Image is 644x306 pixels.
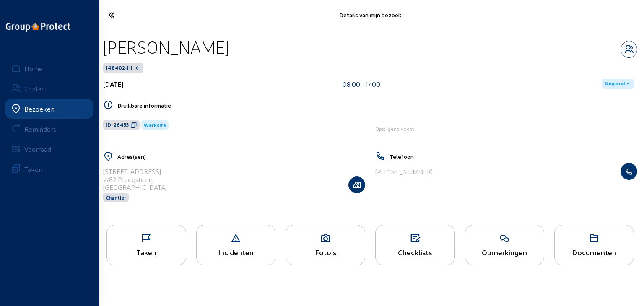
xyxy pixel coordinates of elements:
[5,119,93,139] a: Reminders
[106,65,132,71] span: 148402-1-1
[24,125,56,133] div: Reminders
[376,248,454,257] div: Checklists
[106,122,129,128] span: ID: 26455
[390,153,637,160] h5: Telefoon
[188,11,553,18] div: Details van mijn bezoek
[103,36,229,58] div: [PERSON_NAME]
[103,175,167,183] div: 7782 Ploegsteert
[555,248,634,257] div: Documenten
[106,194,126,200] span: Chantier
[103,167,167,175] div: [STREET_ADDRESS]
[6,23,70,32] img: logo-oneline.png
[144,122,166,128] span: Werksite
[375,121,384,123] img: Aqua Protect
[117,102,637,109] h5: Bruikbare informatie
[375,168,433,176] div: [PHONE_NUMBER]
[5,139,93,159] a: Voorraad
[5,78,93,99] a: Contact
[465,248,544,257] div: Opmerkingen
[117,153,365,160] h5: Adres(sen)
[24,105,55,113] div: Bezoeken
[605,80,625,87] span: Gepland
[5,58,93,78] a: Home
[103,80,124,88] div: [DATE]
[5,159,93,179] a: Taken
[286,248,365,257] div: Foto's
[24,65,43,73] div: Home
[107,248,186,257] div: Taken
[343,80,380,88] div: 08:00 - 17:00
[24,165,42,173] div: Taken
[197,248,275,257] div: Incidenten
[103,183,167,191] div: [GEOGRAPHIC_DATA]
[24,85,47,93] div: Contact
[24,145,51,153] div: Voorraad
[5,99,93,119] a: Bezoeken
[375,126,414,132] span: Opstijgend vocht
